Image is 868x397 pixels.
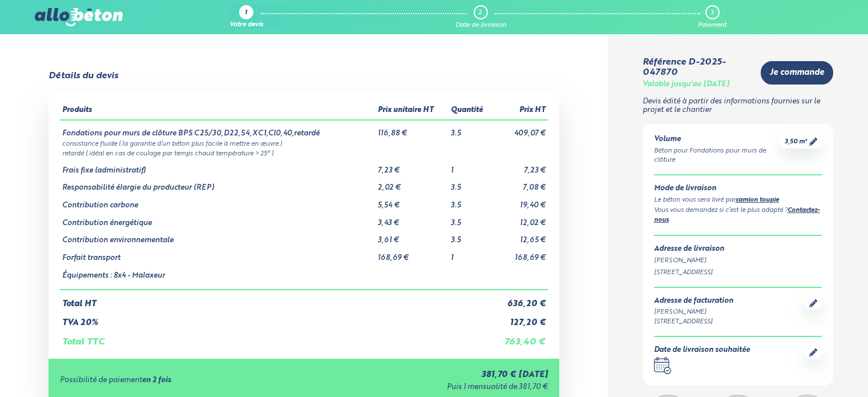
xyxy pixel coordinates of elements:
[766,352,855,384] iframe: Help widget launcher
[449,102,492,120] th: Quantité
[316,370,548,380] div: 381,70 € [DATE]
[643,98,834,114] p: Devis édité à partir des informations fournies sur le projet et le chantier
[376,227,449,245] td: 3,61 €
[492,210,547,228] td: 12,02 €
[492,193,547,210] td: 19,40 €
[761,61,833,85] a: Je commande
[710,9,713,17] div: 3
[60,290,492,309] td: Total HT
[492,309,547,328] td: 127,20 €
[449,210,492,228] td: 3.5
[60,138,547,148] td: consistance fluide ( la garantie d’un béton plus facile à mettre en œuvre )
[449,193,492,210] td: 3.5
[60,376,316,385] div: Possibilité de paiement
[492,120,547,138] td: 409,07 €
[376,102,449,120] th: Prix unitaire HT
[654,245,822,254] div: Adresse de livraison
[376,158,449,175] td: 7,23 €
[245,10,247,17] div: 1
[643,57,752,78] div: Référence D-2025-047870
[654,135,781,144] div: Volume
[654,346,750,355] div: Date de livraison souhaitée
[449,175,492,193] td: 3.5
[643,81,729,89] div: Valable jusqu'au [DATE]
[492,158,547,175] td: 7,23 €
[60,263,376,290] td: Équipements : 8x4 - Malaxeur
[229,22,263,29] div: Votre devis
[60,309,492,328] td: TVA 20%
[654,307,733,317] div: [PERSON_NAME]
[654,206,822,226] div: Vous vous demandez si c’est le plus adapté ? .
[455,22,506,29] div: Date de livraison
[376,120,449,138] td: 116,88 €
[492,102,547,120] th: Prix HT
[49,71,118,81] div: Détails du devis
[142,376,171,384] strong: en 2 fois
[229,5,263,29] a: 1 Votre devis
[492,290,547,309] td: 636,20 €
[60,193,376,210] td: Contribution carbone
[60,328,492,347] td: Total TTC
[698,22,726,29] div: Paiement
[449,245,492,263] td: 1
[60,227,376,245] td: Contribution environnementale
[60,148,547,158] td: retardé ( idéal en cas de coulage par temps chaud température > 25° )
[492,245,547,263] td: 168,69 €
[492,175,547,193] td: 7,08 €
[698,5,726,29] a: 3 Paiement
[376,210,449,228] td: 3,43 €
[492,328,547,347] td: 763,40 €
[654,195,822,206] div: Le béton vous sera livré par
[60,175,376,193] td: Responsabilité élargie du producteur (REP)
[60,120,376,138] td: Fondations pour murs de clôture BPS C25/30,D22,S4,XC1,Cl0,40,retardé
[654,297,733,306] div: Adresse de facturation
[35,8,123,26] img: allobéton
[654,146,781,166] div: Béton pour Fondations pour murs de clôture
[736,197,779,203] a: camion toupie
[449,120,492,138] td: 3.5
[654,268,822,278] div: [STREET_ADDRESS]
[449,227,492,245] td: 3.5
[449,158,492,175] td: 1
[376,245,449,263] td: 168,69 €
[455,5,506,29] a: 2 Date de livraison
[60,245,376,263] td: Forfait transport
[60,158,376,175] td: Frais fixe (administratif)
[376,193,449,210] td: 5,54 €
[654,185,822,193] div: Mode de livraison
[60,210,376,228] td: Contribution énergétique
[60,102,376,120] th: Produits
[654,256,822,266] div: [PERSON_NAME]
[478,9,482,17] div: 2
[376,175,449,193] td: 2,02 €
[316,383,548,392] div: Puis 1 mensualité de 381,70 €
[492,227,547,245] td: 12,65 €
[654,317,733,327] div: [STREET_ADDRESS]
[770,68,824,78] span: Je commande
